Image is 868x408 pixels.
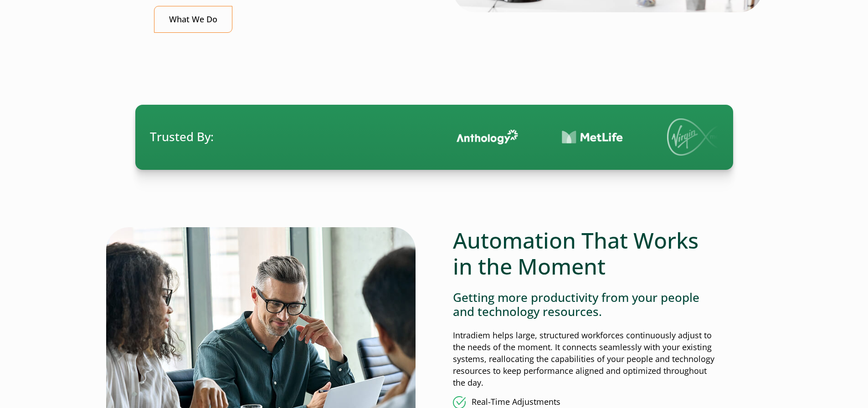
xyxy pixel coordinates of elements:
[154,6,232,33] a: What We Do
[326,130,387,144] img: Contact Center Automation Accor Logo
[453,227,714,280] h2: Automation That Works in the Moment
[453,330,714,389] p: Intradiem helps large, structured workforces continuously adjust to the needs of the moment. It c...
[642,118,705,156] img: Virgin Media logo.
[150,128,214,145] span: Trusted By:
[536,130,598,144] img: Contact Center Automation MetLife Logo
[453,291,714,319] h4: Getting more productivity from your people and technology resources.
